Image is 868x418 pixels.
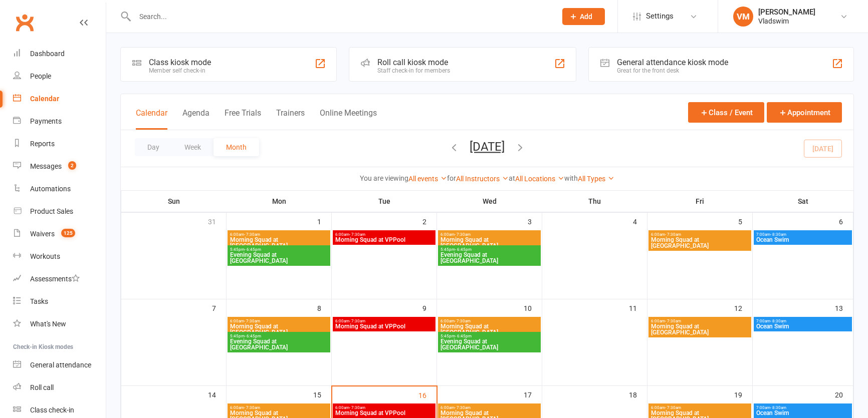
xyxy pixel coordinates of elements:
[230,252,328,264] span: Evening Squad at [GEOGRAPHIC_DATA]
[230,247,328,252] span: 5:45pm
[470,140,505,154] button: [DATE]
[13,223,106,245] a: Waivers 125
[13,88,106,110] a: Calendar
[770,319,786,323] span: - 8:30am
[13,65,106,88] a: People
[440,338,539,350] span: Evening Squad at [GEOGRAPHIC_DATA]
[13,245,106,268] a: Workouts
[13,313,106,335] a: What's New
[30,406,74,414] div: Class check-in
[688,102,764,123] button: Class / Event
[418,386,437,403] div: 16
[245,334,261,338] span: - 6:45pm
[447,174,456,182] strong: for
[135,138,172,156] button: Day
[360,174,408,182] strong: You are viewing
[30,140,55,148] div: Reports
[756,323,850,329] span: Ocean Swim
[30,297,48,305] div: Tasks
[440,405,539,410] span: 6:00am
[13,290,106,313] a: Tasks
[313,386,331,402] div: 15
[13,268,106,290] a: Assessments
[734,386,752,402] div: 19
[665,405,681,410] span: - 7:30am
[753,191,853,212] th: Sat
[437,191,542,212] th: Wed
[650,323,749,335] span: Morning Squad at [GEOGRAPHIC_DATA]
[213,138,259,156] button: Month
[440,319,539,323] span: 6:00am
[245,247,261,252] span: - 6:45pm
[230,232,328,237] span: 6:00am
[349,232,365,237] span: - 7:30am
[335,323,433,329] span: Morning Squad at VPPool
[230,237,328,249] span: Morning Squad at [GEOGRAPHIC_DATA]
[332,191,437,212] th: Tue
[13,43,106,65] a: Dashboard
[756,405,850,410] span: 7:00am
[230,319,328,323] span: 6:00am
[30,275,80,283] div: Assessments
[455,405,471,410] span: - 7:30am
[30,72,51,80] div: People
[440,232,539,237] span: 6:00am
[227,191,332,212] th: Mon
[30,95,59,103] div: Calendar
[230,338,328,350] span: Evening Squad at [GEOGRAPHIC_DATA]
[756,319,850,323] span: 7:00am
[30,320,66,328] div: What's New
[646,5,674,28] span: Settings
[455,319,471,323] span: - 7:30am
[524,386,542,402] div: 17
[647,191,753,212] th: Fri
[617,67,728,74] div: Great for the front desk
[542,191,647,212] th: Thu
[13,155,106,178] a: Messages 2
[68,161,76,170] span: 2
[276,108,305,130] button: Trainers
[182,108,209,130] button: Agenda
[349,405,365,410] span: - 7:30am
[528,213,542,229] div: 3
[30,50,65,58] div: Dashboard
[317,299,331,316] div: 8
[578,175,614,183] a: All Types
[172,138,213,156] button: Week
[455,334,472,338] span: - 6:45pm
[515,175,564,183] a: All Locations
[756,410,850,416] span: Ocean Swim
[758,8,815,17] div: [PERSON_NAME]
[835,299,853,316] div: 13
[13,178,106,200] a: Automations
[30,361,91,369] div: General attendance
[230,334,328,338] span: 5:45pm
[564,174,578,182] strong: with
[335,405,433,410] span: 6:00am
[244,405,260,410] span: - 7:30am
[12,10,37,35] a: Clubworx
[230,405,328,410] span: 6:00am
[225,108,261,130] button: Free Trials
[633,213,647,229] div: 4
[456,175,509,183] a: All Instructors
[455,247,472,252] span: - 6:45pm
[758,17,815,26] div: Vladswim
[136,108,167,130] button: Calendar
[835,386,853,402] div: 20
[335,232,433,237] span: 6:00am
[629,386,647,402] div: 18
[770,405,786,410] span: - 8:30am
[756,232,850,237] span: 7:00am
[580,13,592,21] span: Add
[13,110,106,133] a: Payments
[208,213,226,229] div: 31
[335,237,433,243] span: Morning Squad at VPPool
[770,232,786,237] span: - 8:30am
[230,323,328,335] span: Morning Squad at [GEOGRAPHIC_DATA]
[650,237,749,249] span: Morning Squad at [GEOGRAPHIC_DATA]
[244,319,260,323] span: - 7:30am
[839,213,853,229] div: 6
[440,252,539,264] span: Evening Squad at [GEOGRAPHIC_DATA]
[440,237,539,249] span: Morning Squad at [GEOGRAPHIC_DATA]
